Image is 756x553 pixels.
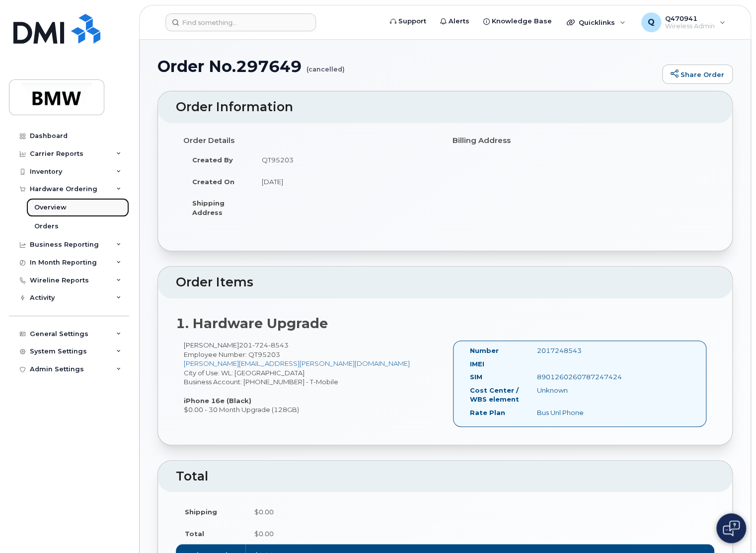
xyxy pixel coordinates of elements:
label: Shipping [185,507,217,517]
span: 724 [252,341,268,349]
a: Share Order [662,65,733,84]
span: 201 [239,341,289,349]
div: Bus Unl Phone [529,408,623,417]
div: 8901260260787247424 [529,372,623,382]
label: SIM [470,372,482,382]
span: $0.00 [254,508,274,516]
strong: iPhone 16e (Black) [184,397,251,405]
strong: 1. Hardware Upgrade [176,315,328,332]
div: [PERSON_NAME] City of Use: WL: [GEOGRAPHIC_DATA] Business Account: [PHONE_NUMBER] - T-Mobile $0.0... [176,341,445,415]
strong: Shipping Address [192,199,225,216]
label: Number [470,346,499,355]
strong: Created On [192,178,234,186]
td: QT95203 [253,149,438,171]
h2: Order Items [176,276,714,289]
h4: Order Details [183,137,438,145]
label: Total [185,529,204,539]
h2: Order Information [176,100,714,114]
label: Cost Center / WBS element [470,386,522,404]
div: Unknown [529,386,623,395]
span: $0.00 [254,530,274,538]
span: Employee Number: QT95203 [184,350,280,358]
td: [DATE] [253,171,438,193]
h1: Order No.297649 [157,58,657,75]
strong: Created By [192,156,233,164]
h2: Total [176,470,714,484]
small: (cancelled) [306,58,345,73]
a: [PERSON_NAME][EMAIL_ADDRESS][PERSON_NAME][DOMAIN_NAME] [184,359,410,367]
img: Open chat [723,520,740,536]
span: 8543 [268,341,289,349]
label: IMEI [470,359,484,369]
h4: Billing Address [453,137,707,145]
div: 2017248543 [529,346,623,355]
label: Rate Plan [470,408,505,417]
